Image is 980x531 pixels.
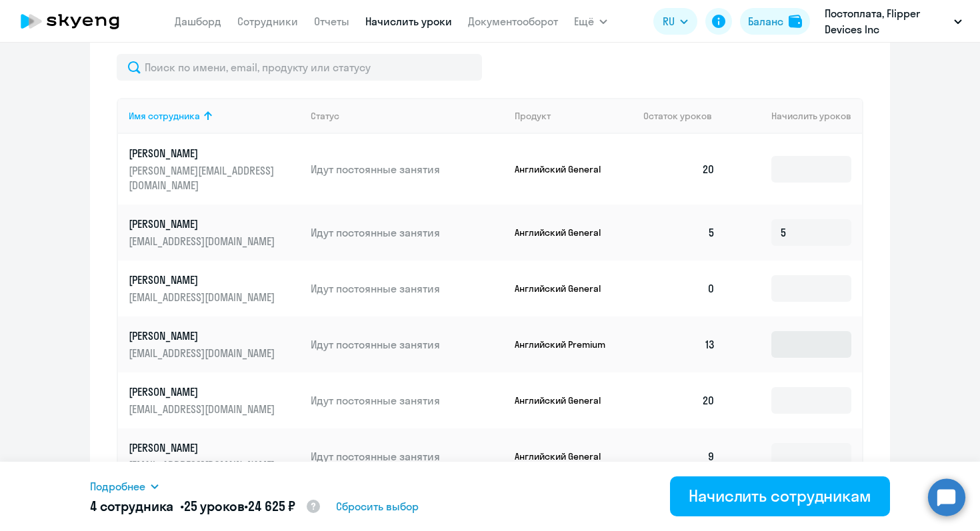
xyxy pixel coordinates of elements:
p: Английский Premium [515,338,615,350]
td: 13 [633,316,726,372]
button: RU [653,8,697,35]
p: [PERSON_NAME][EMAIL_ADDRESS][DOMAIN_NAME] [129,163,278,193]
span: 24 625 ₽ [248,498,295,514]
span: Сбросить выбор [336,498,419,514]
a: [PERSON_NAME][EMAIL_ADDRESS][DOMAIN_NAME] [129,440,300,472]
div: Остаток уроков [643,110,726,122]
a: Сотрудники [237,15,298,28]
p: [PERSON_NAME] [129,217,278,231]
input: Поиск по имени, email, продукту или статусу [117,54,482,81]
button: Балансbalance [740,8,810,35]
div: Продукт [515,110,551,122]
a: Отчеты [314,15,349,28]
a: Начислить уроки [365,15,452,28]
p: Английский General [515,163,615,175]
a: [PERSON_NAME][PERSON_NAME][EMAIL_ADDRESS][DOMAIN_NAME] [129,146,300,193]
p: Английский General [515,282,615,294]
p: [EMAIL_ADDRESS][DOMAIN_NAME] [129,458,278,472]
span: RU [663,13,675,29]
button: Начислить сотрудникам [670,476,890,516]
p: Идут постоянные занятия [311,337,504,352]
p: Идут постоянные занятия [311,449,504,464]
div: Имя сотрудника [129,110,200,122]
a: [PERSON_NAME][EMAIL_ADDRESS][DOMAIN_NAME] [129,272,300,304]
td: 9 [633,428,726,484]
div: Продукт [515,110,633,122]
td: 20 [633,372,726,428]
th: Начислить уроков [726,98,862,134]
div: Статус [311,110,339,122]
p: [EMAIL_ADDRESS][DOMAIN_NAME] [129,402,278,416]
h5: 4 сотрудника • • [90,497,321,517]
span: Подробнее [90,478,145,494]
p: Идут постоянные занятия [311,281,504,296]
p: Идут постоянные занятия [311,225,504,240]
span: Остаток уроков [643,110,712,122]
img: balance [789,15,802,28]
p: [PERSON_NAME] [129,440,278,455]
a: [PERSON_NAME][EMAIL_ADDRESS][DOMAIN_NAME] [129,328,300,360]
div: Статус [311,110,504,122]
button: Ещё [574,8,607,35]
p: [PERSON_NAME] [129,384,278,399]
a: [PERSON_NAME][EMAIL_ADDRESS][DOMAIN_NAME] [129,217,300,249]
p: [PERSON_NAME] [129,328,278,343]
a: Документооборот [468,15,558,28]
td: 5 [633,205,726,261]
p: [PERSON_NAME] [129,146,278,161]
p: [PERSON_NAME] [129,272,278,287]
span: 25 уроков [184,498,245,514]
div: Имя сотрудника [129,110,300,122]
a: [PERSON_NAME][EMAIL_ADDRESS][DOMAIN_NAME] [129,384,300,416]
p: Английский General [515,394,615,406]
div: Баланс [748,13,783,29]
td: 20 [633,134,726,205]
td: 0 [633,261,726,316]
span: Ещё [574,13,594,29]
a: Дашборд [175,15,221,28]
button: Постоплата, Flipper Devices Inc [818,5,969,37]
p: [EMAIL_ADDRESS][DOMAIN_NAME] [129,234,278,249]
p: [EMAIL_ADDRESS][DOMAIN_NAME] [129,290,278,304]
p: Английский General [515,227,615,239]
p: Постоплата, Flipper Devices Inc [825,5,949,37]
p: Идут постоянные занятия [311,393,504,408]
p: Английский General [515,450,615,462]
div: Начислить сотрудникам [689,485,871,506]
p: [EMAIL_ADDRESS][DOMAIN_NAME] [129,346,278,360]
p: Идут постоянные занятия [311,162,504,177]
